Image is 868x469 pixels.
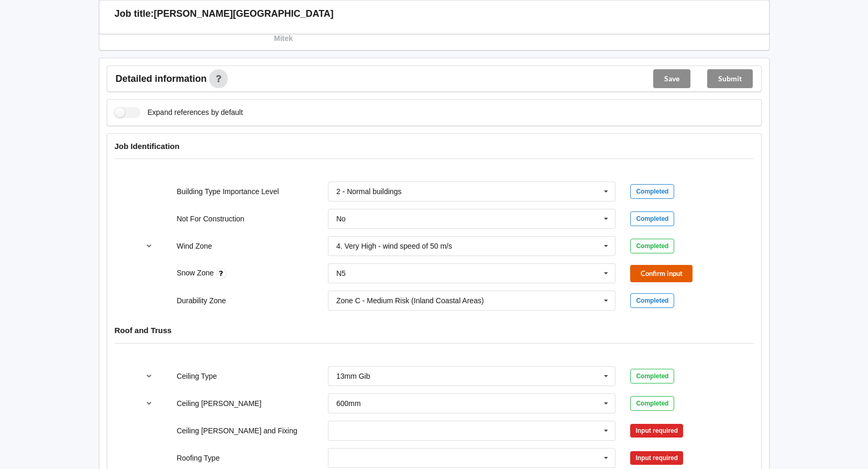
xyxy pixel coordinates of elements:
div: No [336,215,346,222]
div: 4. Very High - wind speed of 50 m/s [336,242,452,250]
div: Completed [630,369,674,383]
div: Input required [630,451,683,465]
button: reference-toggle [139,394,159,413]
label: Roofing Type [177,454,219,462]
div: Completed [630,239,674,253]
label: Expand references by default [115,107,243,118]
h4: Job Identification [115,141,754,151]
label: Building Type Importance Level [177,187,279,196]
div: 2 - Normal buildings [336,188,402,195]
label: Ceiling [PERSON_NAME] [177,399,261,408]
label: Durability Zone [177,296,226,305]
div: Completed [630,211,674,226]
label: Ceiling Type [177,372,217,380]
div: Completed [630,396,674,411]
button: reference-toggle [139,367,159,386]
div: Zone C - Medium Risk (Inland Coastal Areas) [336,297,484,304]
h3: [PERSON_NAME][GEOGRAPHIC_DATA] [154,8,334,20]
label: Wind Zone [177,242,212,250]
button: Confirm input [630,265,693,282]
h4: Roof and Truss [115,325,754,335]
label: Ceiling [PERSON_NAME] and Fixing [177,427,297,435]
div: 13mm Gib [336,372,370,380]
div: Completed [630,293,674,308]
button: reference-toggle [139,237,159,255]
div: Completed [630,184,674,199]
label: Snow Zone [177,269,216,277]
div: Input required [630,424,683,438]
div: N5 [336,270,346,277]
h3: Job title: [115,8,154,20]
span: Detailed information [116,74,207,83]
div: 600mm [336,400,361,407]
label: Not For Construction [177,215,244,223]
